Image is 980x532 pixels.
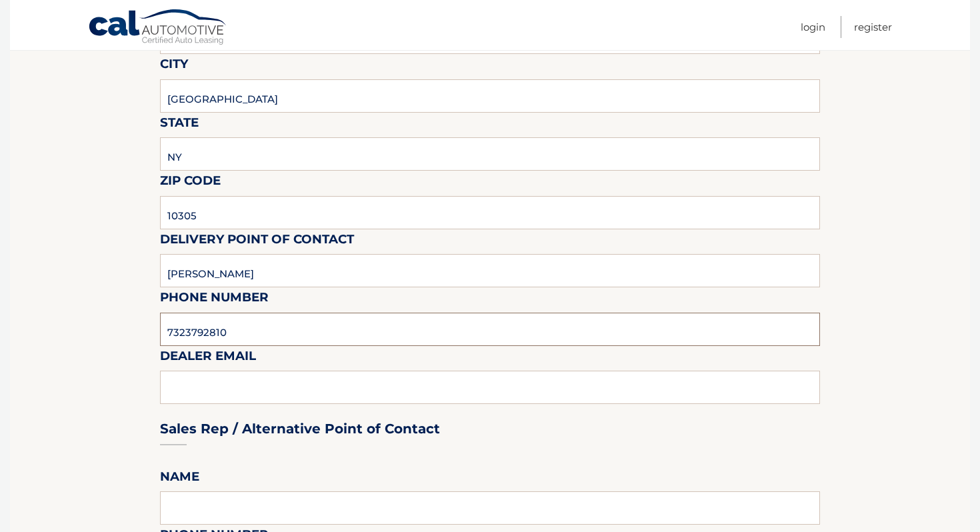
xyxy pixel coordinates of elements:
label: Phone Number [160,287,269,312]
h3: Sales Rep / Alternative Point of Contact [160,421,440,437]
label: Name [160,467,199,491]
label: City [160,54,188,79]
label: Delivery Point of Contact [160,229,354,254]
a: Register [854,16,892,38]
a: Cal Automotive [88,9,228,47]
label: Zip Code [160,171,221,195]
a: Login [801,16,825,38]
label: Dealer Email [160,346,256,371]
label: State [160,113,199,137]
